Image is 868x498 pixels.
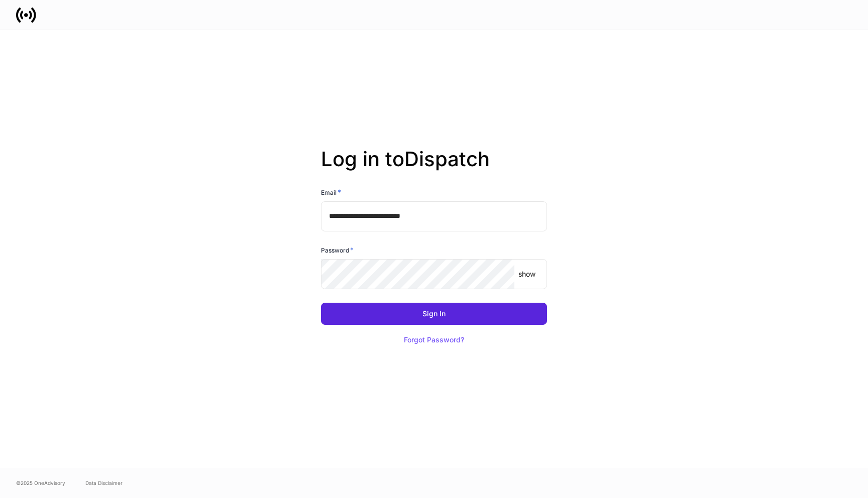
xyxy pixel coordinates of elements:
p: show [518,269,535,279]
h6: Email [321,187,341,197]
h2: Log in to Dispatch [321,147,547,187]
div: Sign In [422,310,446,317]
button: Sign In [321,303,547,325]
div: Forgot Password? [404,336,464,343]
h6: Password [321,245,354,255]
span: © 2025 OneAdvisory [16,479,65,487]
button: Forgot Password? [391,329,477,351]
a: Data Disclaimer [85,479,123,487]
